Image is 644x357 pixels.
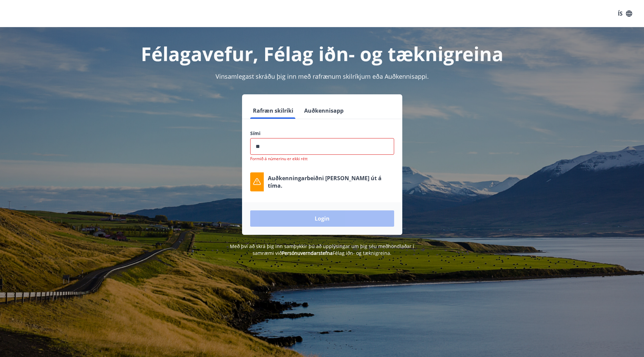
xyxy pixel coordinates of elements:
button: Auðkennisapp [301,102,346,119]
label: Sími [250,130,394,137]
h1: Félagavefur, Félag iðn- og tæknigreina [86,41,558,67]
button: Rafræn skilríki [250,102,296,119]
button: ÍS [614,7,636,20]
p: Formið á númerinu er ekki rétt [250,156,394,162]
span: Vinsamlegast skráðu þig inn með rafrænum skilríkjum eða Auðkennisappi. [216,72,429,80]
span: Með því að skrá þig inn samþykkir þú að upplýsingar um þig séu meðhöndlaðar í samræmi við Félag i... [230,243,414,256]
a: Persónuverndarstefna [282,250,333,256]
p: Auðkenningarbeiðni [PERSON_NAME] út á tíma. [268,174,394,189]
